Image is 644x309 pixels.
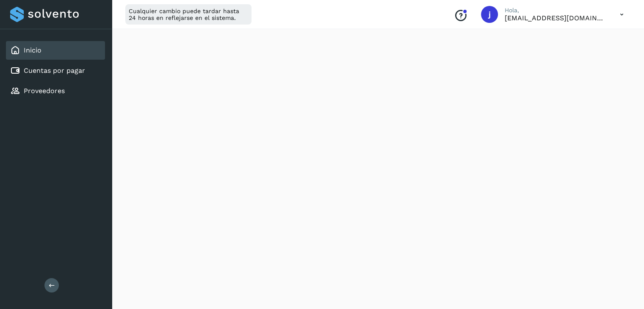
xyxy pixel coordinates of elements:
[505,7,606,14] p: Hola,
[505,14,606,22] p: jrodriguez@kalapata.co
[24,87,65,95] a: Proveedores
[6,41,105,60] div: Inicio
[24,46,41,54] a: Inicio
[125,4,252,25] div: Cualquier cambio puede tardar hasta 24 horas en reflejarse en el sistema.
[6,61,105,80] div: Cuentas por pagar
[24,66,85,74] a: Cuentas por pagar
[6,82,105,100] div: Proveedores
